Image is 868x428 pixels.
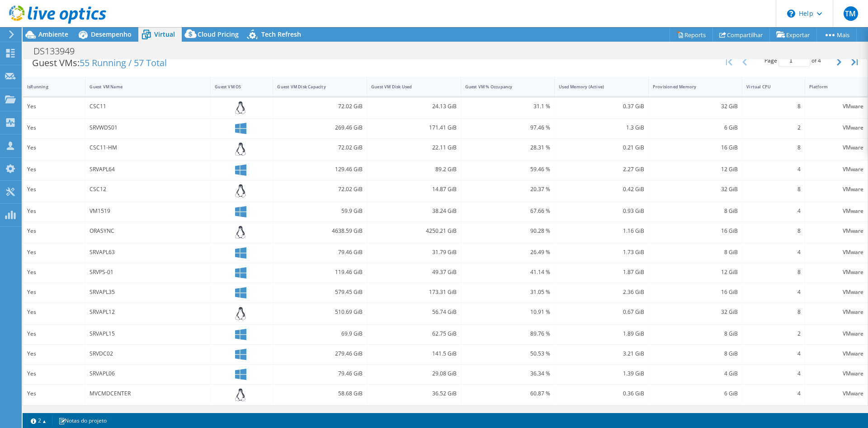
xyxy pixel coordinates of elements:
div: VMware [809,349,863,359]
div: 72.02 GiB [277,184,363,194]
div: 60.87 % [465,389,551,399]
a: Notas do projeto [52,415,113,426]
div: Yes [27,247,81,257]
div: Platform [809,84,853,90]
div: 16 GiB [653,143,738,153]
span: Page of [764,55,821,67]
div: 173.31 GiB [371,287,457,297]
div: 141.5 GiB [371,349,457,359]
div: 1.87 GiB [559,267,644,277]
div: 32 GiB [653,307,738,317]
div: 89.76 % [465,329,551,339]
div: SRVAPL06 [90,369,206,379]
div: SRVAPL15 [90,329,206,339]
div: 4638.59 GiB [277,226,363,236]
div: VMware [809,184,863,194]
div: 4 [746,369,800,379]
div: 4 [746,389,800,399]
input: jump to page [778,55,810,67]
div: Yes [27,349,81,359]
div: 8 [746,267,800,277]
div: 41.14 % [465,267,551,277]
div: Yes [27,101,81,111]
div: SRVWDS01 [90,123,206,133]
div: CSC11-HM [90,143,206,153]
div: 3.21 GiB [559,349,644,359]
div: Yes [27,369,81,379]
div: 38.24 GiB [371,206,457,216]
div: 2.36 GiB [559,287,644,297]
div: Guest VM % Occupancy [465,84,540,90]
div: Yes [27,123,81,133]
div: 31.1 % [465,101,551,111]
div: Yes [27,389,81,399]
div: 8 GiB [653,247,738,257]
div: 8 [746,184,800,194]
span: TM [844,6,858,21]
div: 12 GiB [653,267,738,277]
div: 59.46 % [465,164,551,174]
span: Desempenho [91,30,132,38]
div: Yes [27,307,81,317]
div: 8 [746,307,800,317]
div: 72.02 GiB [277,143,363,153]
span: 4 [818,57,821,64]
div: 4 [746,349,800,359]
div: 29.08 GiB [371,369,457,379]
div: VMware [809,226,863,236]
div: SRVAPL35 [90,287,206,297]
div: 0.36 GiB [559,389,644,399]
div: 14.87 GiB [371,184,457,194]
div: 4 [746,287,800,297]
div: 8 GiB [653,206,738,216]
span: Tech Refresh [261,30,301,38]
div: 1.3 GiB [559,123,644,133]
div: ORASYNC [90,226,206,236]
svg: \n [787,10,795,18]
div: 0.37 GiB [559,101,644,111]
div: 0.42 GiB [559,184,644,194]
div: 4 [746,206,800,216]
div: VMware [809,369,863,379]
div: Yes [27,184,81,194]
div: Provisioned Memory [653,84,727,90]
div: 50.53 % [465,349,551,359]
div: 171.41 GiB [371,123,457,133]
span: Virtual [154,30,175,38]
div: 2 [746,329,800,339]
a: Mais [816,28,857,42]
a: Compartilhar [712,28,770,42]
div: 2 [746,123,800,133]
div: 31.05 % [465,287,551,297]
div: Guest VM Name [90,84,195,90]
div: 129.46 GiB [277,164,363,174]
div: Yes [27,143,81,153]
div: 6 GiB [653,389,738,399]
div: MVCMDCENTER [90,389,206,399]
div: 26.49 % [465,247,551,257]
div: Virtual CPU [746,84,789,90]
div: Guest VM Disk Capacity [277,84,352,90]
div: Used Memory (Active) [559,84,633,90]
div: 4 [746,247,800,257]
div: Guest VM Disk Used [371,84,446,90]
div: VMware [809,267,863,277]
div: 510.69 GiB [277,307,363,317]
div: 8 [746,143,800,153]
div: 49.37 GiB [371,267,457,277]
div: 0.93 GiB [559,206,644,216]
div: 12 GiB [653,164,738,174]
a: Exportar [769,28,817,42]
div: 8 [746,226,800,236]
div: 1.73 GiB [559,247,644,257]
div: 24.13 GiB [371,101,457,111]
span: Ambiente [38,30,68,38]
div: 89.2 GiB [371,164,457,174]
div: SRVDC02 [90,349,206,359]
div: VMware [809,247,863,257]
div: 2.27 GiB [559,164,644,174]
div: 4 [746,164,800,174]
div: 58.68 GiB [277,389,363,399]
div: Guest VMs: [23,49,176,77]
div: VMware [809,389,863,399]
